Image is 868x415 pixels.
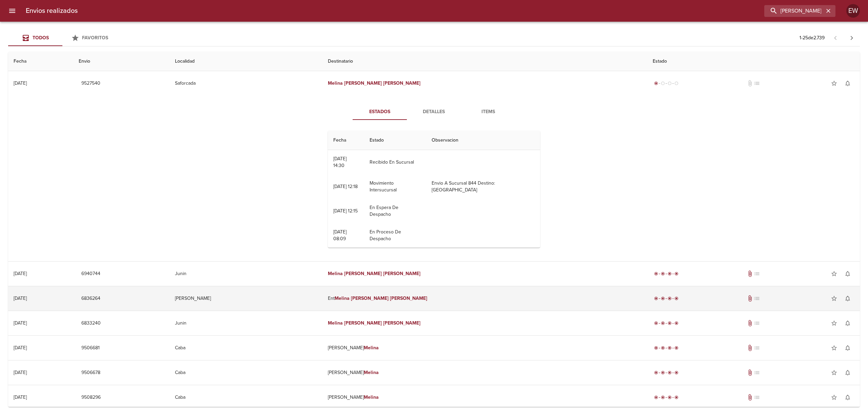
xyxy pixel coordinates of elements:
[654,346,658,350] span: radio_button_checked
[747,394,753,401] span: Tiene documentos adjuntos
[333,208,358,214] div: [DATE] 12:15
[344,80,382,86] em: [PERSON_NAME]
[653,80,680,87] div: Generado
[357,108,403,116] span: Estados
[753,270,760,277] span: No tiene pedido asociado
[79,367,103,379] button: 9506678
[79,292,103,305] button: 6836264
[364,394,379,400] em: Melina
[827,292,841,305] button: Agregar a favoritos
[844,295,851,302] span: notifications_none
[747,80,753,87] span: No tiene documentos adjuntos
[14,271,27,276] div: [DATE]
[654,395,658,399] span: radio_button_checked
[335,295,350,301] em: Melina
[333,229,347,242] div: [DATE] 08:09
[170,262,322,286] td: Junin
[844,394,851,401] span: notifications_none
[674,321,678,325] span: radio_button_checked
[661,395,665,399] span: radio_button_checked
[170,336,322,360] td: Caba
[831,369,837,376] span: star_border
[753,345,760,351] span: No tiene pedido asociado
[322,360,647,385] td: [PERSON_NAME]
[841,341,854,355] button: Activar notificaciones
[322,385,647,410] td: [PERSON_NAME]
[14,394,27,400] div: [DATE]
[81,393,101,402] span: 9508296
[764,5,824,17] input: buscar
[364,199,426,223] td: En Espera De Despacho
[747,320,753,327] span: Tiene documentos adjuntos
[81,294,100,303] span: 6836264
[426,131,540,150] th: Observacion
[82,35,108,41] span: Favoritos
[827,267,841,281] button: Agregar a favoritos
[364,131,426,150] th: Estado
[333,184,358,189] div: [DATE] 12:18
[364,345,379,351] em: Melina
[841,391,854,404] button: Activar notificaciones
[344,320,382,326] em: [PERSON_NAME]
[8,52,73,71] th: Fecha
[654,371,658,375] span: radio_button_checked
[322,336,647,360] td: [PERSON_NAME]
[79,342,102,354] button: 9506681
[653,320,680,327] div: Entregado
[668,272,672,276] span: radio_button_checked
[831,394,837,401] span: star_border
[668,346,672,350] span: radio_button_checked
[831,80,837,87] span: star_border
[79,77,103,90] button: 9527540
[328,80,343,86] em: Melina
[668,321,672,325] span: radio_button_checked
[344,271,382,276] em: [PERSON_NAME]
[81,79,100,88] span: 9527540
[364,174,426,199] td: Movimiento Intersucursal
[14,320,27,326] div: [DATE]
[654,296,658,300] span: radio_button_checked
[674,346,678,350] span: radio_button_checked
[653,345,680,351] div: Entregado
[328,131,540,248] table: Tabla de seguimiento
[827,77,841,90] button: Agregar a favoritos
[328,131,364,150] th: Fecha
[827,366,841,379] button: Agregar a favoritos
[411,108,457,116] span: Detalles
[26,5,78,16] h6: Envios realizados
[328,271,343,276] em: Melina
[14,80,27,86] div: [DATE]
[170,286,322,311] td: [PERSON_NAME]
[654,321,658,325] span: radio_button_checked
[328,320,343,326] em: Melina
[653,295,680,302] div: Entregado
[841,316,854,330] button: Activar notificaciones
[661,321,665,325] span: radio_button_checked
[841,292,854,305] button: Activar notificaciones
[827,316,841,330] button: Agregar a favoritos
[661,272,665,276] span: radio_button_checked
[364,150,426,174] td: Recibido En Sucursal
[831,295,837,302] span: star_border
[170,71,322,96] td: Saforcada
[73,52,170,71] th: Envio
[674,395,678,399] span: radio_button_checked
[79,391,103,404] button: 9508296
[661,296,665,300] span: radio_button_checked
[647,52,860,71] th: Estado
[81,369,100,377] span: 9506678
[844,270,851,277] span: notifications_none
[827,391,841,404] button: Agregar a favoritos
[668,81,672,85] span: radio_button_unchecked
[846,4,860,18] div: EW
[654,272,658,276] span: radio_button_checked
[364,223,426,248] td: En Proceso De Despacho
[668,371,672,375] span: radio_button_checked
[465,108,511,116] span: Items
[364,370,379,375] em: Melina
[351,295,389,301] em: [PERSON_NAME]
[747,295,753,302] span: Tiene documentos adjuntos
[170,52,322,71] th: Localidad
[661,346,665,350] span: radio_button_checked
[353,104,515,120] div: Tabs detalle de guia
